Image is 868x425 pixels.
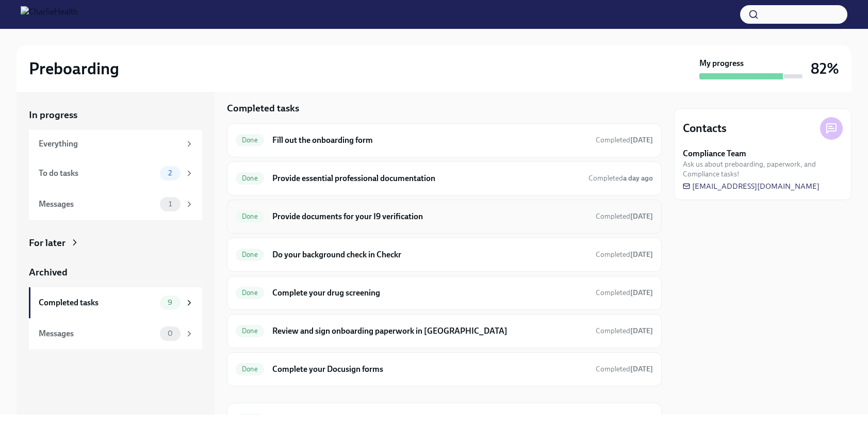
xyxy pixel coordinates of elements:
[596,250,653,259] span: August 12th, 2025 08:16
[236,289,264,297] span: Done
[39,297,156,308] div: Completed tasks
[596,365,653,373] span: Completed
[630,326,653,335] strong: [DATE]
[29,130,202,158] a: Everything
[236,365,264,373] span: Done
[596,288,653,297] span: Completed
[29,108,202,122] a: In progress
[272,135,587,146] h6: Fill out the onboarding form
[227,102,299,115] h5: Completed tasks
[236,361,653,378] a: DoneComplete your Docusign formsCompleted[DATE]
[596,211,653,221] span: August 12th, 2025 11:29
[630,288,653,297] strong: [DATE]
[588,173,653,183] span: August 16th, 2025 12:58
[29,266,202,279] a: Archived
[272,364,587,375] h6: Complete your Docusign forms
[39,328,156,339] div: Messages
[683,181,820,191] a: [EMAIL_ADDRESS][DOMAIN_NAME]
[236,208,653,225] a: DoneProvide documents for your I9 verificationCompleted[DATE]
[699,58,744,69] strong: My progress
[630,365,653,373] strong: [DATE]
[236,285,653,301] a: DoneComplete your drug screeningCompleted[DATE]
[29,236,202,250] a: For later
[29,58,119,79] h2: Preboarding
[683,159,843,179] span: Ask us about preboarding, paperwork, and Compliance tasks!
[162,169,178,177] span: 2
[39,199,156,210] div: Messages
[630,250,653,259] strong: [DATE]
[161,330,179,337] span: 0
[596,364,653,374] span: August 12th, 2025 14:37
[630,136,653,144] strong: [DATE]
[596,136,653,144] span: Completed
[236,213,264,220] span: Done
[21,6,78,23] img: CharlieHealth
[683,148,746,159] strong: Compliance Team
[236,323,653,339] a: DoneReview and sign onboarding paperwork in [GEOGRAPHIC_DATA]Completed[DATE]
[236,247,653,263] a: DoneDo your background check in CheckrCompleted[DATE]
[236,251,264,258] span: Done
[272,287,587,299] h6: Complete your drug screening
[596,135,653,145] span: August 12th, 2025 07:52
[162,200,178,208] span: 1
[596,212,653,221] span: Completed
[236,170,653,187] a: DoneProvide essential professional documentationCompleteda day ago
[236,174,264,182] span: Done
[236,327,264,335] span: Done
[683,121,727,136] h4: Contacts
[39,168,156,179] div: To do tasks
[236,132,653,149] a: DoneFill out the onboarding formCompleted[DATE]
[596,250,653,259] span: Completed
[29,236,65,250] div: For later
[39,138,181,150] div: Everything
[29,287,202,318] a: Completed tasks9
[811,59,839,78] h3: 82%
[630,212,653,221] strong: [DATE]
[29,189,202,220] a: Messages1
[272,211,587,222] h6: Provide documents for your I9 verification
[29,318,202,349] a: Messages0
[236,136,264,144] span: Done
[29,158,202,189] a: To do tasks2
[588,174,653,183] span: Completed
[596,326,653,336] span: August 12th, 2025 09:27
[596,288,653,298] span: August 12th, 2025 14:34
[272,249,587,260] h6: Do your background check in Checkr
[596,326,653,335] span: Completed
[623,174,653,183] strong: a day ago
[272,325,587,337] h6: Review and sign onboarding paperwork in [GEOGRAPHIC_DATA]
[161,299,178,306] span: 9
[272,173,580,184] h6: Provide essential professional documentation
